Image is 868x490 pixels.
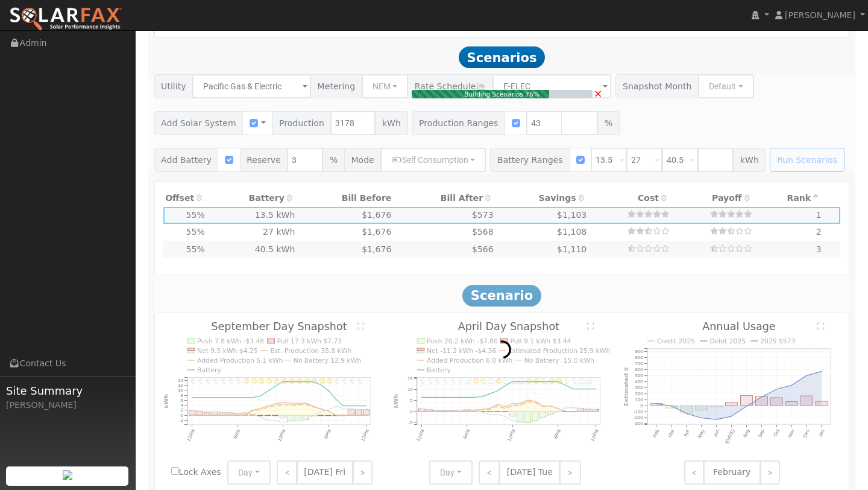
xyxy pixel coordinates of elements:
[785,10,855,20] span: [PERSON_NAME]
[6,383,129,399] span: Site Summary
[593,85,602,101] a: Cancel
[6,399,129,412] div: [PERSON_NAME]
[593,87,602,100] span: ×
[412,90,593,100] div: Building Scenarios 76%
[9,7,122,32] img: SolarFax
[459,46,545,68] span: Scenarios
[63,470,72,480] img: retrieve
